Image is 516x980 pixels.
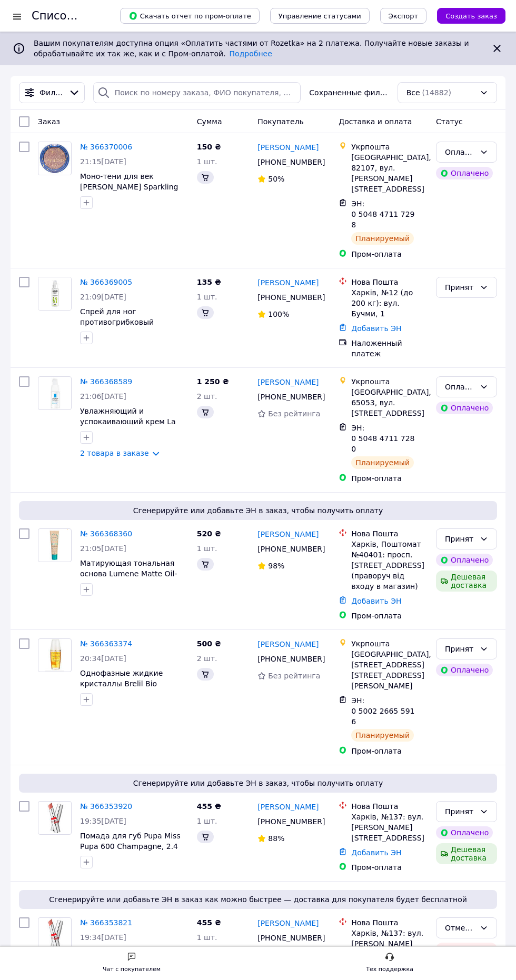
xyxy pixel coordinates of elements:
[197,278,221,286] span: 135 ₴
[257,142,319,153] a: [PERSON_NAME]
[38,117,60,126] span: Заказ
[351,729,414,742] div: Планируемый
[351,277,428,287] div: Нова Пошта
[351,424,414,453] span: ЭН: 0 5048 4711 7280
[80,918,132,927] a: № 366353821
[39,142,71,175] img: Фото товару
[257,117,304,126] span: Покупатель
[351,142,428,152] div: Укрпошта
[445,146,475,158] div: Оплаченный
[351,917,428,928] div: Нова Пошта
[197,639,221,648] span: 500 ₴
[257,277,319,288] a: [PERSON_NAME]
[351,387,428,418] div: [GEOGRAPHIC_DATA], 65053, вул. [STREET_ADDRESS]
[80,529,132,538] a: № 366368360
[445,282,475,293] div: Принят
[351,338,428,359] div: Наложенный платеж
[268,562,284,570] span: 98%
[268,409,320,418] span: Без рейтинга
[366,964,413,975] div: Тех поддержка
[436,571,497,592] div: Дешевая доставка
[255,542,322,556] div: [PHONE_NUMBER]
[351,539,428,592] div: Харків, Поштомат №40401: просп. [STREET_ADDRESS] (праворуч від входу в магазин)
[38,277,72,311] a: Фото товару
[445,12,497,20] span: Создать заказ
[268,175,284,183] span: 50%
[38,528,72,562] a: Фото товару
[255,389,322,404] div: [PHONE_NUMBER]
[80,278,132,286] a: № 366369005
[197,802,221,811] span: 455 ₴
[270,8,370,24] button: Управление статусами
[351,232,414,245] div: Планируемый
[80,832,181,861] a: Помада для губ Pupa Miss Pupa 600 Champagne, 2.4 мл
[80,669,163,698] a: Однофазные жидкие кристаллы Brelil Bio Traitement, 60 мл
[351,928,428,959] div: Харків, №137: вул. [PERSON_NAME][STREET_ADDRESS]
[422,88,451,97] span: (14882)
[436,843,497,864] div: Дешевая доставка
[255,155,322,169] div: [PHONE_NUMBER]
[437,8,505,24] button: Создать заказ
[45,639,64,672] img: Фото товару
[351,696,414,726] span: ЭН: 0 5002 2665 5916
[339,117,412,126] span: Доставка и оплата
[80,307,183,347] a: Спрей для ног противогрибковый антибактериальный Crooz Foot Spray, 100 мл
[268,672,320,680] span: Без рейтинга
[197,544,217,553] span: 1 шт.
[351,473,428,484] div: Пром-оплата
[80,449,149,457] a: 2 товара в заказе
[38,801,72,835] a: Фото товару
[351,801,428,812] div: Нова Пошта
[197,817,217,825] span: 1 шт.
[45,377,65,409] img: Фото товару
[80,817,126,825] span: 19:35[DATE]
[351,249,428,259] div: Пром-оплата
[38,142,72,175] a: Фото товару
[197,918,221,927] span: 455 ₴
[38,638,72,672] a: Фото товару
[42,529,68,562] img: Фото товару
[38,277,71,310] img: Фото товару
[80,407,176,447] a: Увлажняющий и успокаивающий крем La Roche Posay Toleriane Dermallergo eyes, 20 мл
[445,922,475,934] div: Отменен
[351,376,428,387] div: Укрпошта
[309,87,389,98] span: Сохраненные фильтры:
[80,293,126,301] span: 21:09[DATE]
[351,649,428,691] div: [GEOGRAPHIC_DATA], [STREET_ADDRESS] [STREET_ADDRESS][PERSON_NAME]
[389,12,418,20] span: Экспорт
[255,290,322,305] div: [PHONE_NUMBER]
[351,862,428,873] div: Пром-оплата
[80,802,132,811] a: № 366353920
[42,918,67,951] img: Фото товару
[23,894,493,905] span: Сгенерируйте или добавьте ЭН в заказ как можно быстрее — доставка для покупателя будет бесплатной
[255,814,322,829] div: [PHONE_NUMBER]
[80,559,186,599] span: Матирующая тональная основа Lumene Matte Oil-control Foundation SPF 20 (0 Light Ivory), 30 мл
[38,917,72,951] a: Фото товару
[80,172,178,212] a: Моно-тени для век [PERSON_NAME] Sparkling Mono Eyeshadow 121 - Phenix bronze, 3 г
[80,544,126,553] span: 21:05[DATE]
[445,806,475,817] div: Принят
[351,528,428,539] div: Нова Пошта
[351,152,428,194] div: [GEOGRAPHIC_DATA], 82107, вул. [PERSON_NAME][STREET_ADDRESS]
[436,554,493,566] div: Оплачено
[197,377,229,386] span: 1 250 ₴
[128,11,251,21] span: Скачать отчет по пром-оплате
[436,664,493,676] div: Оплачено
[93,82,301,103] input: Поиск по номеру заказа, ФИО покупателя, номеру телефона, Email, номеру накладной
[445,643,475,655] div: Принят
[436,943,497,964] div: Ожидает оплаты
[268,310,289,318] span: 100%
[257,802,319,812] a: [PERSON_NAME]
[34,39,469,58] span: Вашим покупателям доступна опция «Оплатить частями от Rozetka» на 2 платежа. Получайте новые зака...
[436,826,493,839] div: Оплачено
[197,392,217,401] span: 2 шт.
[351,611,428,621] div: Пром-оплата
[197,293,217,301] span: 1 шт.
[351,746,428,756] div: Пром-оплата
[38,376,72,410] a: Фото товару
[257,918,319,928] a: [PERSON_NAME]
